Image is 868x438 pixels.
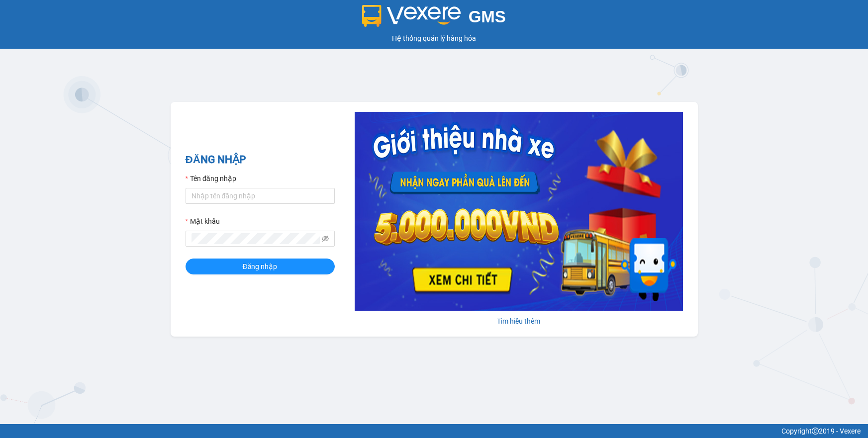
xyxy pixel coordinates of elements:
h2: ĐĂNG NHẬP [186,152,335,168]
label: Tên đăng nhập [186,173,236,184]
span: copyright [812,428,819,435]
span: Đăng nhập [243,261,278,272]
span: eye-invisible [322,235,329,242]
div: Tìm hiểu thêm [355,316,683,327]
input: Mật khẩu [192,233,320,244]
input: Tên đăng nhập [186,188,335,204]
span: GMS [469,7,506,26]
label: Mật khẩu [186,216,220,227]
a: GMS [362,15,506,23]
img: logo 2 [362,5,461,27]
img: banner-0 [355,112,683,311]
button: Đăng nhập [186,259,335,274]
div: Hệ thống quản lý hàng hóa [2,33,866,44]
div: Copyright 2019 - Vexere [7,426,861,437]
